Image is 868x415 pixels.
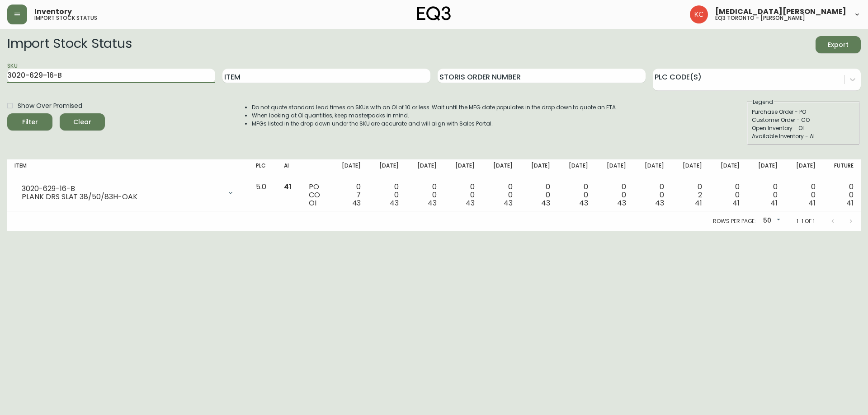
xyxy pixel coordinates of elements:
div: 3020-629-16-B [22,185,222,193]
th: PLC [249,159,277,179]
th: [DATE] [557,159,595,179]
div: 0 0 [754,183,778,207]
span: 41 [732,198,740,208]
div: PO CO [309,183,323,207]
span: 43 [655,198,664,208]
div: 0 0 [641,183,664,207]
td: 5.0 [249,179,277,211]
div: 0 0 [451,183,475,207]
button: Filter [7,113,52,131]
th: Item [7,159,249,179]
th: [DATE] [406,159,444,179]
div: 0 0 [489,183,513,207]
h2: Import Stock Status [7,36,132,53]
li: MFGs listed in the drop down under the SKU are accurate and will align with Sales Portal. [252,120,617,128]
img: logo [417,6,451,21]
div: Purchase Order - PO [752,108,855,116]
span: Clear [67,117,98,128]
th: [DATE] [368,159,406,179]
div: 0 0 [717,183,740,207]
button: Export [816,36,861,53]
legend: Legend [752,98,774,106]
div: 0 0 [413,183,437,207]
th: [DATE] [709,159,747,179]
div: PLANK DRS SLAT 38/50/83H-OAK [22,193,222,201]
th: [DATE] [482,159,520,179]
span: Inventory [34,8,72,15]
div: 3020-629-16-BPLANK DRS SLAT 38/50/83H-OAK [14,183,241,203]
span: 43 [504,198,513,208]
th: [DATE] [444,159,482,179]
span: 43 [428,198,437,208]
th: Future [823,159,861,179]
span: Export [823,39,854,51]
span: OI [309,198,316,208]
th: [DATE] [595,159,633,179]
div: 0 0 [527,183,551,207]
div: Customer Order - CO [752,116,855,124]
th: [DATE] [785,159,823,179]
button: Clear [60,113,105,131]
div: 0 0 [830,183,854,207]
th: AI [277,159,302,179]
span: 43 [390,198,399,208]
li: Do not quote standard lead times on SKUs with an OI of 10 or less. Wait until the MFG date popula... [252,103,617,112]
p: 1-1 of 1 [797,217,815,225]
span: 41 [770,198,778,208]
div: 0 0 [792,183,816,207]
span: [MEDICAL_DATA][PERSON_NAME] [715,8,846,15]
span: 41 [695,198,702,208]
span: 43 [617,198,626,208]
div: 0 2 [679,183,702,207]
p: Rows per page: [713,217,756,225]
span: 41 [284,182,292,192]
span: 43 [579,198,588,208]
div: 0 7 [338,183,361,207]
span: 43 [541,198,550,208]
div: Filter [22,117,38,128]
div: Available Inventory - AI [752,132,855,140]
th: [DATE] [520,159,558,179]
th: [DATE] [747,159,785,179]
span: 41 [808,198,816,208]
div: 0 0 [603,183,626,207]
div: 50 [759,214,782,228]
div: 0 0 [565,183,588,207]
h5: import stock status [34,15,97,21]
img: 6487344ffbf0e7f3b216948508909409 [690,5,708,23]
span: Show Over Promised [18,101,82,111]
th: [DATE] [633,159,671,179]
span: 43 [466,198,475,208]
span: 41 [846,198,854,208]
th: [DATE] [330,159,368,179]
h5: eq3 toronto - [PERSON_NAME] [715,15,805,21]
div: 0 0 [375,183,399,207]
span: 43 [352,198,361,208]
li: When looking at OI quantities, keep masterpacks in mind. [252,112,617,120]
th: [DATE] [671,159,709,179]
div: Open Inventory - OI [752,124,855,132]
